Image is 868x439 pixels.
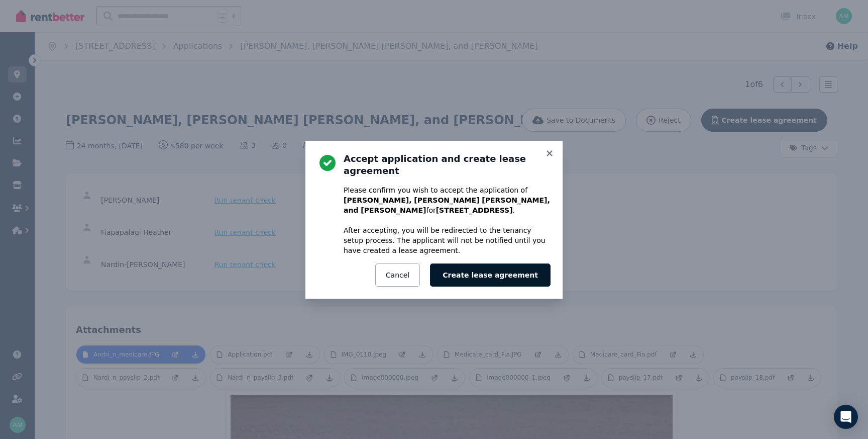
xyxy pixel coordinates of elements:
[344,196,550,214] b: [PERSON_NAME], [PERSON_NAME] [PERSON_NAME], and [PERSON_NAME]
[375,264,420,287] button: Cancel
[344,153,551,177] h3: Accept application and create lease agreement
[436,206,513,214] b: [STREET_ADDRESS]
[834,405,858,429] div: Open Intercom Messenger
[430,264,551,287] button: Create lease agreement
[344,185,551,255] p: Please confirm you wish to accept the application of for . After accepting, you will be redirecte...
